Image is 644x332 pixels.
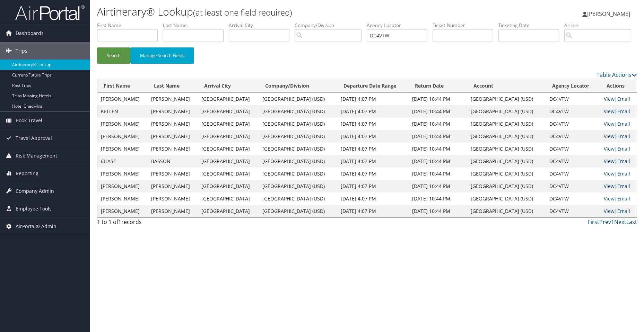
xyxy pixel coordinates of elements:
[546,143,600,155] td: DC4VTW
[97,168,148,180] td: [PERSON_NAME]
[467,192,546,205] td: [GEOGRAPHIC_DATA] (USD)
[148,105,198,118] td: [PERSON_NAME]
[337,168,409,180] td: [DATE] 4:07 PM
[546,79,600,93] th: Agency Locator: activate to sort column ascending
[337,180,409,192] td: [DATE] 4:07 PM
[259,143,337,155] td: [GEOGRAPHIC_DATA] (USD)
[198,130,259,143] td: [GEOGRAPHIC_DATA]
[337,105,409,118] td: [DATE] 4:07 PM
[617,145,630,152] a: Email
[337,79,409,93] th: Departure Date Range: activate to sort column ascending
[337,143,409,155] td: [DATE] 4:07 PM
[467,93,546,105] td: [GEOGRAPHIC_DATA] (USD)
[198,155,259,168] td: [GEOGRAPHIC_DATA]
[597,71,637,79] a: Table Actions
[97,93,148,105] td: [PERSON_NAME]
[546,180,600,192] td: DC4VTW
[97,79,148,93] th: First Name: activate to sort column ascending
[600,192,637,205] td: |
[617,195,630,202] a: Email
[148,118,198,130] td: [PERSON_NAME]
[148,168,198,180] td: [PERSON_NAME]
[467,180,546,192] td: [GEOGRAPHIC_DATA] (USD)
[97,130,148,143] td: [PERSON_NAME]
[337,130,409,143] td: [DATE] 4:07 PM
[295,22,367,29] label: Company/Division
[409,168,467,180] td: [DATE] 10:44 PM
[198,143,259,155] td: [GEOGRAPHIC_DATA]
[148,180,198,192] td: [PERSON_NAME]
[97,180,148,192] td: [PERSON_NAME]
[588,218,599,226] a: First
[467,155,546,168] td: [GEOGRAPHIC_DATA] (USD)
[409,143,467,155] td: [DATE] 10:44 PM
[604,195,615,202] a: View
[148,205,198,217] td: [PERSON_NAME]
[600,155,637,168] td: |
[546,155,600,168] td: DC4VTW
[467,143,546,155] td: [GEOGRAPHIC_DATA] (USD)
[617,158,630,164] a: Email
[259,93,337,105] td: [GEOGRAPHIC_DATA] (USD)
[546,93,600,105] td: DC4VTW
[259,180,337,192] td: [GEOGRAPHIC_DATA] (USD)
[148,143,198,155] td: [PERSON_NAME]
[617,108,630,115] a: Email
[367,22,433,29] label: Agency Locator
[97,47,130,64] button: Search
[617,133,630,140] a: Email
[604,133,615,140] a: View
[604,208,615,214] a: View
[604,96,615,102] a: View
[467,168,546,180] td: [GEOGRAPHIC_DATA] (USD)
[148,192,198,205] td: [PERSON_NAME]
[259,168,337,180] td: [GEOGRAPHIC_DATA] (USD)
[97,22,163,29] label: First Name
[259,130,337,143] td: [GEOGRAPHIC_DATA] (USD)
[337,155,409,168] td: [DATE] 4:07 PM
[467,79,546,93] th: Account: activate to sort column ascending
[467,130,546,143] td: [GEOGRAPHIC_DATA] (USD)
[409,180,467,192] td: [DATE] 10:44 PM
[546,105,600,118] td: DC4VTW
[148,130,198,143] td: [PERSON_NAME]
[409,130,467,143] td: [DATE] 10:44 PM
[409,155,467,168] td: [DATE] 10:44 PM
[198,105,259,118] td: [GEOGRAPHIC_DATA]
[617,208,630,214] a: Email
[97,192,148,205] td: [PERSON_NAME]
[467,118,546,130] td: [GEOGRAPHIC_DATA] (USD)
[604,158,615,164] a: View
[604,183,615,189] a: View
[337,192,409,205] td: [DATE] 4:07 PM
[409,118,467,130] td: [DATE] 10:44 PM
[259,79,337,93] th: Company/Division
[193,7,292,18] small: (at least one field required)
[16,182,54,200] span: Company Admin
[546,118,600,130] td: DC4VTW
[600,118,637,130] td: |
[409,192,467,205] td: [DATE] 10:44 PM
[198,93,259,105] td: [GEOGRAPHIC_DATA]
[600,93,637,105] td: |
[617,120,630,127] a: Email
[97,205,148,217] td: [PERSON_NAME]
[259,118,337,130] td: [GEOGRAPHIC_DATA] (USD)
[16,129,52,147] span: Travel Approval
[611,218,614,226] a: 1
[600,168,637,180] td: |
[546,168,600,180] td: DC4VTW
[409,105,467,118] td: [DATE] 10:44 PM
[16,200,52,217] span: Employee Tools
[148,79,198,93] th: Last Name: activate to sort column ascending
[259,205,337,217] td: [GEOGRAPHIC_DATA] (USD)
[600,143,637,155] td: |
[16,218,56,235] span: AirPortal® Admin
[546,130,600,143] td: DC4VTW
[617,96,630,102] a: Email
[600,105,637,118] td: |
[97,105,148,118] td: KELLEN
[163,22,229,29] label: Last Name
[97,218,224,230] div: 1 to 1 of records
[97,155,148,168] td: CHASE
